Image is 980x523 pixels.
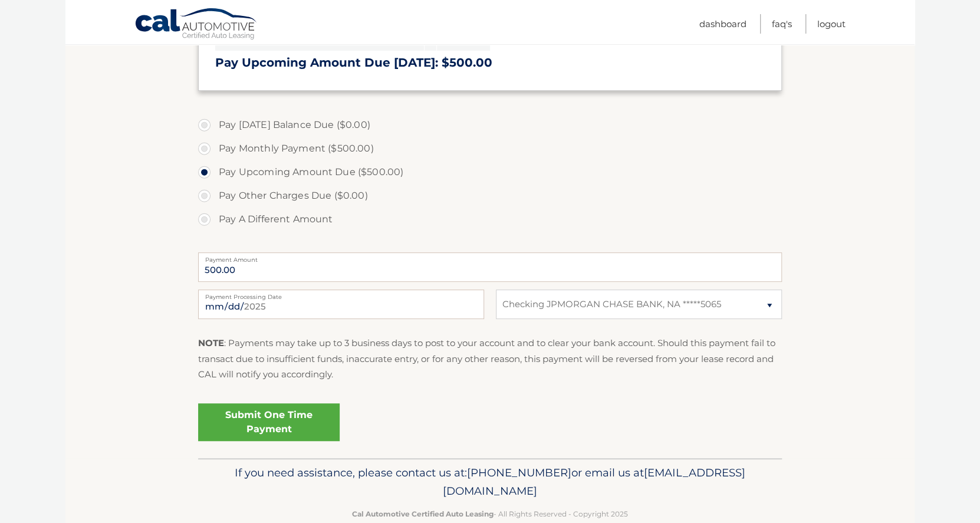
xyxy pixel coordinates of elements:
[198,252,782,282] input: Payment Amount
[198,290,484,319] input: Payment Date
[352,509,494,518] strong: Cal Automotive Certified Auto Leasing
[134,8,258,42] a: Cal Automotive
[206,508,774,520] p: - All Rights Reserved - Copyright 2025
[215,55,765,70] h3: Pay Upcoming Amount Due [DATE]: $500.00
[198,160,782,184] label: Pay Upcoming Amount Due ($500.00)
[198,335,782,382] p: : Payments may take up to 3 business days to post to your account and to clear your bank account....
[198,137,782,160] label: Pay Monthly Payment ($500.00)
[198,208,782,231] label: Pay A Different Amount
[198,113,782,137] label: Pay [DATE] Balance Due ($0.00)
[198,184,782,208] label: Pay Other Charges Due ($0.00)
[198,252,782,262] label: Payment Amount
[467,466,571,479] span: [PHONE_NUMBER]
[198,403,340,441] a: Submit One Time Payment
[817,14,846,34] a: Logout
[198,290,484,299] label: Payment Processing Date
[772,14,792,34] a: FAQ's
[699,14,746,34] a: Dashboard
[198,337,224,348] strong: NOTE
[206,463,774,501] p: If you need assistance, please contact us at: or email us at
